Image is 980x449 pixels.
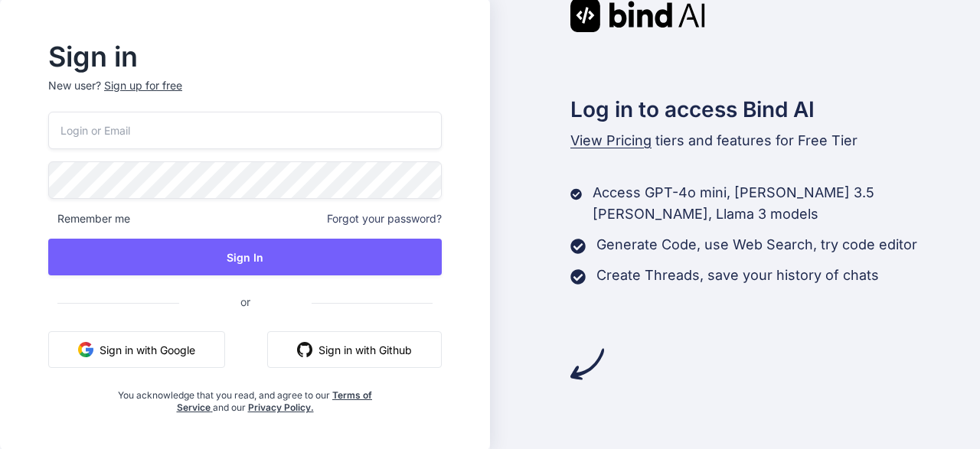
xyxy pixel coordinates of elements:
[596,234,917,255] p: Generate Code, use Web Search, try code editor
[570,132,652,148] span: View Pricing
[596,265,879,286] p: Create Threads, save your history of chats
[570,347,604,381] img: arrow
[570,130,980,151] p: tiers and features for Free Tier
[48,78,442,112] p: New user?
[248,402,314,413] a: Privacy Policy.
[48,331,225,368] button: Sign in with Google
[78,342,93,357] img: google
[570,93,980,125] h2: Log in to access Bind AI
[48,239,442,275] button: Sign In
[114,380,377,414] div: You acknowledge that you read, and agree to our and our
[297,342,312,357] img: github
[48,211,130,226] span: Remember me
[177,389,373,413] a: Terms of Service
[593,182,980,225] p: Access GPT-4o mini, [PERSON_NAME] 3.5 [PERSON_NAME], Llama 3 models
[327,211,442,226] span: Forgot your password?
[48,112,442,149] input: Login or Email
[267,331,442,368] button: Sign in with Github
[48,44,442,69] h2: Sign in
[104,78,182,93] div: Sign up for free
[179,283,312,320] span: or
